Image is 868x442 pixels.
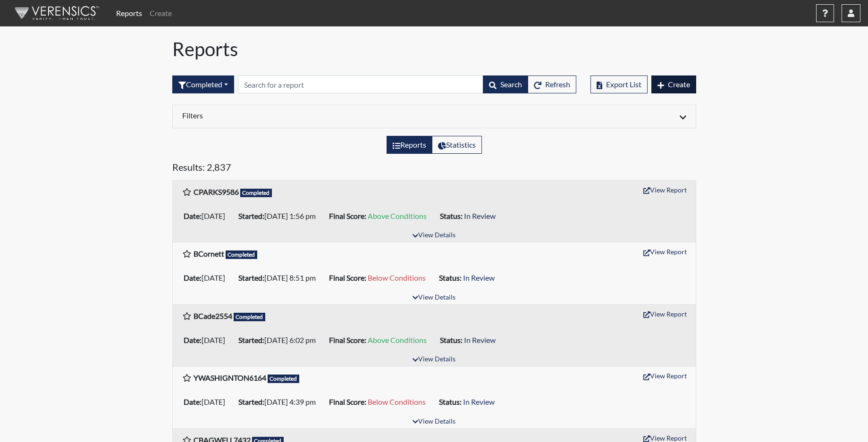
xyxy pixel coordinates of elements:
[234,313,266,321] span: Completed
[238,211,264,220] b: Started:
[112,4,146,23] a: Reports
[639,307,691,321] button: View Report
[184,397,202,406] b: Date:
[440,335,463,344] b: Status:
[226,250,258,259] span: Completed
[408,353,460,366] button: View Details
[368,211,427,220] span: Above Conditions
[329,273,366,282] b: Final Score:
[368,335,427,344] span: Above Conditions
[238,397,264,406] b: Started:
[268,375,300,383] span: Completed
[172,75,234,93] button: Completed
[182,111,427,120] h6: Filters
[172,75,234,93] div: Filter by interview status
[184,211,202,220] b: Date:
[238,335,264,344] b: Started:
[639,368,691,383] button: View Report
[432,136,482,154] label: View statistics about completed interviews
[368,397,426,406] span: Below Conditions
[440,211,463,220] b: Status:
[238,75,483,93] input: Search by Registration ID, Interview Number, or Investigation Name.
[387,136,432,154] label: View the list of reports
[368,273,426,282] span: Below Conditions
[464,211,496,220] span: In Review
[172,161,696,176] h5: Results: 2,837
[668,80,690,89] span: Create
[172,38,696,60] h1: Reports
[329,211,366,220] b: Final Score:
[639,244,691,259] button: View Report
[238,273,264,282] b: Started:
[483,75,528,93] button: Search
[146,4,176,23] a: Create
[329,335,366,344] b: Final Score:
[235,270,325,285] li: [DATE] 8:51 pm
[194,249,224,258] b: BCornett
[408,416,460,428] button: View Details
[235,394,325,409] li: [DATE] 4:39 pm
[545,80,570,89] span: Refresh
[180,333,235,348] li: [DATE]
[651,75,696,93] button: Create
[439,397,462,406] b: Status:
[528,75,576,93] button: Refresh
[463,397,495,406] span: In Review
[184,335,202,344] b: Date:
[408,292,460,304] button: View Details
[606,80,641,89] span: Export List
[500,80,522,89] span: Search
[180,208,235,224] li: [DATE]
[329,397,366,406] b: Final Score:
[439,273,462,282] b: Status:
[463,273,495,282] span: In Review
[180,270,235,285] li: [DATE]
[590,75,648,93] button: Export List
[194,311,232,320] b: BCade2554
[194,187,239,196] b: CPARKS9586
[175,111,693,122] div: Click to expand/collapse filters
[464,335,496,344] span: In Review
[240,189,272,197] span: Completed
[194,373,266,382] b: YWASHIGNTON6164
[180,394,235,409] li: [DATE]
[184,273,202,282] b: Date:
[639,183,691,197] button: View Report
[235,333,325,348] li: [DATE] 6:02 pm
[235,208,325,224] li: [DATE] 1:56 pm
[408,229,460,242] button: View Details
